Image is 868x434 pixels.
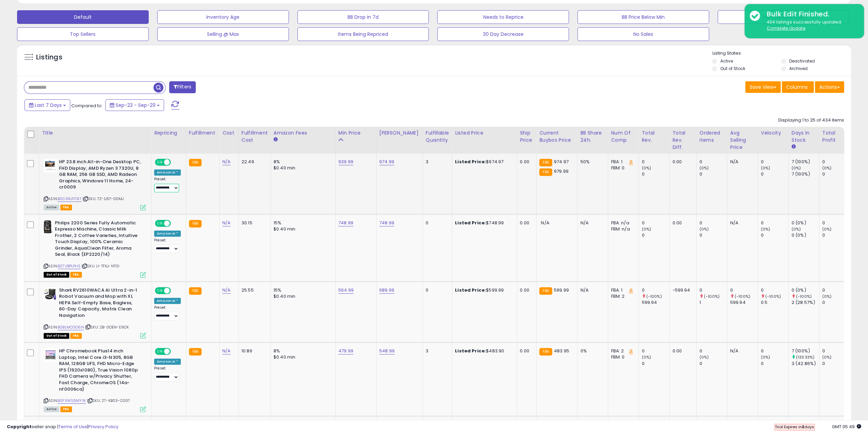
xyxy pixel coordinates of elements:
small: (0%) [761,165,770,171]
div: 0 [699,361,727,367]
div: 3 (42.86%) [791,361,819,367]
span: | SKU: 27-KB03-CG37 [87,398,130,403]
div: Min Price [338,129,373,137]
a: 974.99 [379,158,394,165]
span: ON [156,288,164,293]
small: (0%) [791,226,801,232]
label: Archived [789,66,808,71]
div: Preset: [154,238,181,253]
small: FBA [189,287,202,295]
a: 748.99 [338,220,353,226]
button: Top Sellers [17,27,149,41]
b: Listed Price: [455,287,486,293]
div: 0 [822,171,850,177]
span: 2025-10-7 05:49 GMT [832,423,861,430]
small: (-100%) [646,294,662,299]
div: N/A [730,159,752,165]
small: (-100%) [704,294,720,299]
label: Out of Stock [720,66,745,71]
small: FBA [189,348,202,355]
div: 0 [699,232,727,238]
div: 0 [699,287,727,293]
div: FBM: 0 [611,354,633,360]
div: Amazon AI * [154,169,181,176]
div: Listed Price [455,129,514,137]
div: $748.99 [455,220,512,226]
div: N/A [580,220,603,226]
div: Amazon AI * [154,298,181,304]
small: FBA [539,168,552,176]
span: Sep-23 - Sep-29 [116,102,156,109]
small: (0%) [642,354,651,360]
div: 8% [274,159,330,165]
div: $974.97 [455,159,512,165]
span: ON [156,159,164,165]
span: 483.95 [554,348,569,354]
a: N/A [222,220,231,226]
small: (0%) [761,226,770,232]
div: Fulfillment [189,129,217,137]
div: FBM: 0 [611,165,633,171]
div: 0 [699,348,727,354]
div: $0.40 min [274,165,330,171]
b: Listed Price: [455,220,486,226]
div: Preset: [154,305,181,321]
a: B0BLMCGD6N [58,324,84,330]
div: 0 [642,361,669,367]
div: Total Rev. Diff. [672,129,693,151]
div: 3 [426,159,447,165]
small: (-100%) [796,294,812,299]
div: 1 [699,299,727,306]
div: 2 (28.57%) [791,299,819,306]
small: (0%) [822,294,832,299]
span: FBA [70,272,82,278]
div: 0.00 [520,348,531,354]
b: 2 [802,424,804,430]
div: FBA: n/a [611,220,633,226]
a: 689.99 [379,287,394,294]
div: 0.00 [520,287,531,293]
button: Save View [745,81,781,93]
div: Amazon AI * [154,230,181,237]
button: Items Being Repriced [297,27,429,41]
div: Fulfillable Quantity [426,129,449,144]
span: ON [156,349,164,354]
img: 41AA8JojnhL._SL40_.jpg [44,220,53,234]
div: 0 (0%) [791,220,819,226]
div: seller snap | | [7,424,118,430]
span: OFF [170,288,181,293]
span: FBA [60,406,72,412]
span: FBA [60,205,72,210]
div: 0.00 [520,220,531,226]
div: Total Rev. [642,129,666,144]
span: All listings that are currently out of stock and unavailable for purchase on Amazon [44,333,69,339]
span: FBA [70,333,82,339]
div: BB Share 24h. [580,129,605,144]
div: 0 [642,171,669,177]
div: 0 [761,232,788,238]
span: | SKU: 7Z-1J5T-G0MJ [83,196,124,201]
div: 7 (100%) [791,159,819,165]
div: 15% [274,220,330,226]
label: Deactivated [789,58,815,64]
div: 0.00 [520,159,531,165]
div: 22.49 [241,159,265,165]
small: FBA [539,287,552,295]
div: 0 [822,159,850,165]
button: Actions [815,81,844,93]
small: (0%) [642,226,651,232]
button: Inventory Age [157,10,289,24]
b: Listed Price: [455,158,486,165]
div: [PERSON_NAME] [379,129,420,137]
span: OFF [170,159,181,165]
div: 0 [642,159,669,165]
div: -599.94 [672,287,691,293]
small: (0%) [791,165,801,171]
div: 0 [761,171,788,177]
div: Fulfillment Cost [241,129,268,144]
a: 748.99 [379,220,394,226]
div: 434 listings successfully updated. [762,19,859,32]
button: BB Drop in 7d [297,10,429,24]
small: (-100%) [765,294,781,299]
div: 10.86 [241,348,265,354]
